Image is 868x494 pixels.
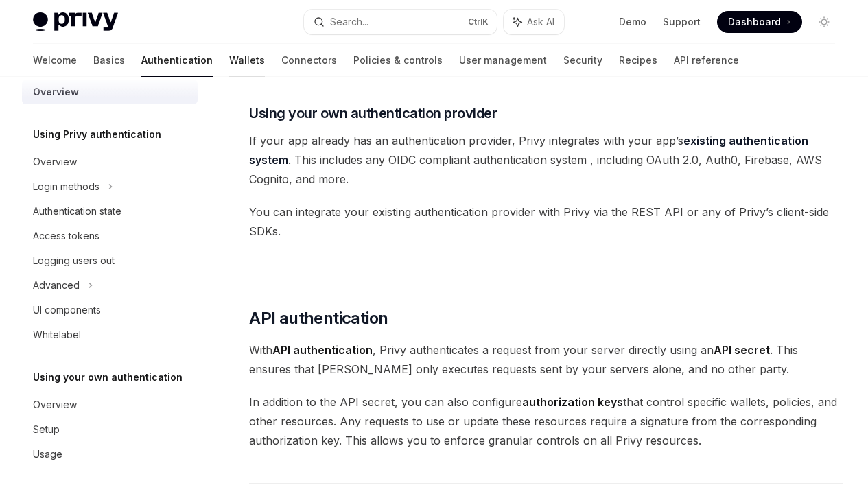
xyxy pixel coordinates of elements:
[563,44,602,77] a: Security
[249,307,388,329] span: API authentication
[33,277,80,294] div: Advanced
[33,252,115,269] div: Logging users out
[33,327,81,343] div: Whitelabel
[459,44,547,77] a: User management
[33,369,183,386] h5: Using your own authentication
[141,44,213,77] a: Authentication
[272,343,373,357] strong: API authentication
[522,395,623,409] strong: authorization keys
[22,442,198,467] a: Usage
[22,298,198,322] a: UI components
[22,417,198,442] a: Setup
[714,343,770,357] strong: API secret
[717,11,802,33] a: Dashboard
[33,228,99,244] div: Access tokens
[33,154,77,170] div: Overview
[249,131,843,189] span: If your app already has an authentication provider, Privy integrates with your app’s . This inclu...
[33,12,118,32] img: light logo
[249,340,843,379] span: With , Privy authenticates a request from your server directly using an . This ensures that [PERS...
[249,104,497,123] span: Using your own authentication provider
[229,44,265,77] a: Wallets
[304,10,497,34] button: Search...CtrlK
[249,202,843,241] span: You can integrate your existing authentication provider with Privy via the REST API or any of Pri...
[22,199,198,224] a: Authentication state
[33,446,62,462] div: Usage
[504,10,564,34] button: Ask AI
[22,322,198,347] a: Whitelabel
[93,44,125,77] a: Basics
[249,392,843,450] span: In addition to the API secret, you can also configure that control specific wallets, policies, an...
[353,44,443,77] a: Policies & controls
[33,44,77,77] a: Welcome
[22,248,198,273] a: Logging users out
[22,150,198,174] a: Overview
[527,15,554,29] span: Ask AI
[22,224,198,248] a: Access tokens
[33,178,99,195] div: Login methods
[33,126,161,143] h5: Using Privy authentication
[281,44,337,77] a: Connectors
[619,15,646,29] a: Demo
[728,15,781,29] span: Dashboard
[674,44,739,77] a: API reference
[33,302,101,318] div: UI components
[22,392,198,417] a: Overview
[813,11,835,33] button: Toggle dark mode
[619,44,657,77] a: Recipes
[468,16,489,27] span: Ctrl K
[663,15,701,29] a: Support
[33,397,77,413] div: Overview
[330,14,368,30] div: Search...
[33,421,60,438] div: Setup
[33,203,121,220] div: Authentication state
